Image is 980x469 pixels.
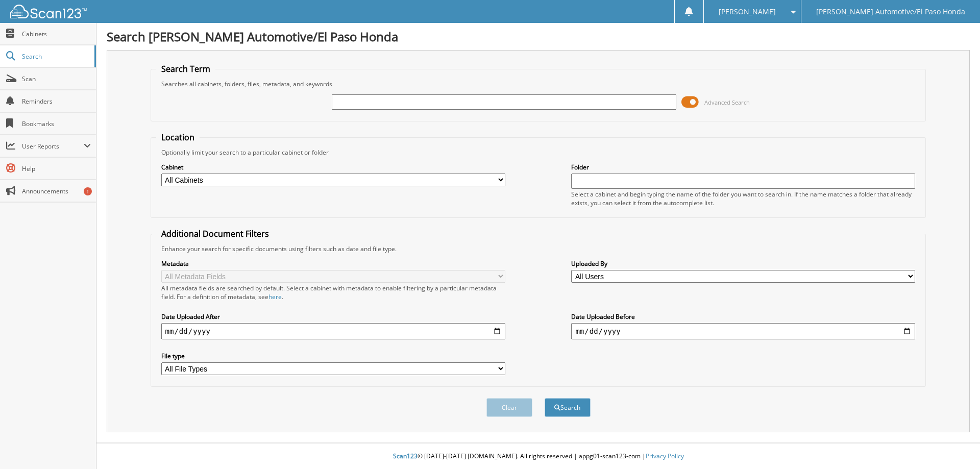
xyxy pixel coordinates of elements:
h1: Search [PERSON_NAME] Automotive/El Paso Honda [107,28,970,45]
img: scan123-logo-white.svg [10,5,87,18]
label: Cabinet [161,163,505,171]
div: © [DATE]-[DATE] [DOMAIN_NAME]. All rights reserved | appg01-scan123-com | [96,444,980,469]
span: Help [22,164,91,173]
iframe: Chat Widget [929,420,980,469]
div: All metadata fields are searched by default. Select a cabinet with metadata to enable filtering b... [161,284,505,301]
span: Scan123 [393,452,418,460]
span: [PERSON_NAME] [719,9,776,15]
div: Select a cabinet and begin typing the name of the folder you want to search in. If the name match... [571,190,915,207]
div: 1 [84,187,92,195]
span: [PERSON_NAME] Automotive/El Paso Honda [816,9,965,15]
button: Clear [486,398,532,417]
span: Advanced Search [704,98,750,106]
label: File type [161,352,505,360]
span: Scan [22,75,91,83]
div: Optionally limit your search to a particular cabinet or folder [156,148,921,157]
span: Announcements [22,187,91,195]
span: User Reports [22,142,84,151]
div: Enhance your search for specific documents using filters such as date and file type. [156,244,921,253]
span: Reminders [22,97,91,106]
span: Cabinets [22,30,91,38]
legend: Search Term [156,63,215,75]
button: Search [545,398,591,417]
label: Metadata [161,259,505,268]
span: Bookmarks [22,119,91,128]
div: Searches all cabinets, folders, files, metadata, and keywords [156,80,921,88]
span: Search [22,52,89,61]
input: end [571,323,915,339]
input: start [161,323,505,339]
a: here [268,292,282,301]
label: Folder [571,163,915,171]
label: Date Uploaded Before [571,312,915,321]
label: Date Uploaded After [161,312,505,321]
a: Privacy Policy [646,452,684,460]
label: Uploaded By [571,259,915,268]
legend: Location [156,132,200,143]
legend: Additional Document Filters [156,228,274,239]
